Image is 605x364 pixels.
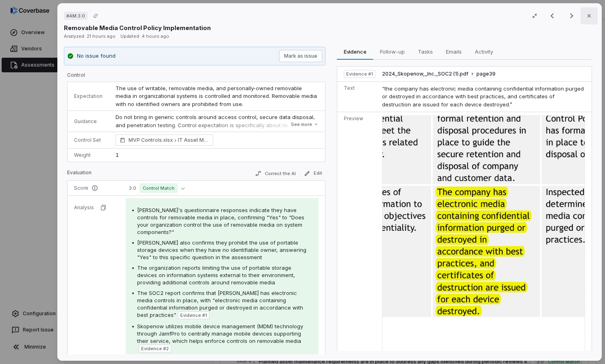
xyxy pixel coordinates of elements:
p: Evaluation [67,169,92,179]
button: Copy link [88,9,103,23]
p: Control [67,72,325,82]
span: Evidence # 1 [180,312,207,318]
span: “the company has electronic media containing confidential information purged or destroyed in acco... [382,85,584,108]
span: Evidence [340,46,369,57]
button: Next result [564,11,580,21]
span: 1 [116,152,119,158]
p: Control Set [74,137,103,143]
p: Removable Media Control Policy Implementation [64,24,211,32]
span: Analyzed: 21 hours ago [64,33,116,39]
button: Mark as issue [279,50,322,62]
span: 2024_Skopenow,_Inc._SOC2 (1).pdf [382,71,468,77]
p: Do not bring in generic controls around access control, secure data disposal, and penetration tes... [116,113,319,137]
span: [PERSON_NAME] also confirms they prohibit the use of portable storage devices when they have no i... [137,239,306,260]
p: Score [74,185,113,191]
span: [PERSON_NAME]'s questionnaire responses indicate they have controls for removable media in place,... [137,207,304,235]
button: Edit [301,169,325,178]
span: Tasks [415,46,436,57]
span: Emails [443,46,465,57]
span: Evidence # 1 [346,71,373,77]
p: Weight [74,152,103,158]
span: # AM.3.0 [66,13,85,19]
span: page 39 [476,71,496,77]
span: Evidence # 2 [141,345,169,352]
span: The SOC2 report confirms that [PERSON_NAME] has electronic media controls in place, with "electro... [137,290,303,318]
span: Activity [472,46,496,57]
span: Follow-up [376,46,408,57]
button: Correct the AI [252,169,299,178]
span: MVP Controls.xlsx IT Asset Management [129,136,209,144]
td: Text [337,81,379,112]
p: Expectation [74,93,103,100]
span: Control Match [140,183,178,193]
button: Previous result [544,11,560,21]
span: The organization reports limiting the use of portable storage devices on information systems exte... [137,264,295,286]
button: See more [288,117,321,132]
p: Guidance [74,118,103,125]
button: 3.0Control Match [126,183,188,193]
span: The use of writable, removable media, and personally-owned removable media in organizational syst... [116,85,319,107]
span: Updated: 4 hours ago [120,33,169,39]
p: No issue found [77,52,116,60]
span: Skopenow utilizes mobile device management (MDM) technology through JamfPro to centrally manage m... [137,323,303,344]
p: Analysis [74,204,94,211]
button: 2024_Skopenow,_Inc._SOC2 (1).pdfpage39 [382,71,496,78]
